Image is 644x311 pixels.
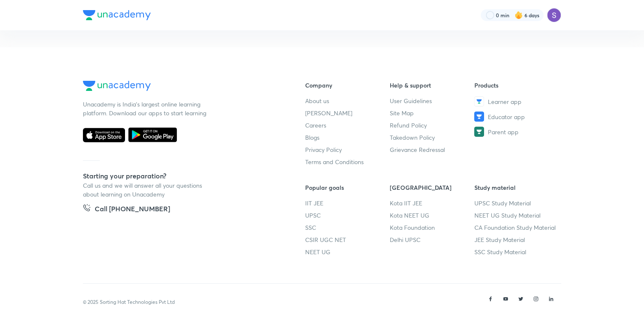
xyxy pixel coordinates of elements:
img: Company Logo [83,10,151,20]
img: Learner app [474,96,484,106]
a: User Guidelines [390,96,474,105]
span: Careers [305,121,326,130]
a: JEE Study Material [474,235,559,244]
a: [PERSON_NAME] [305,109,390,117]
a: NEET UG [305,247,390,256]
a: About us [305,96,390,105]
a: NEET UG Study Material [474,211,559,220]
a: Delhi UPSC [390,235,474,244]
p: © 2025 Sorting Hat Technologies Pvt Ltd [83,298,175,306]
a: Learner app [474,96,559,106]
a: Terms and Conditions [305,157,390,166]
img: Company Logo [83,81,151,91]
a: Refund Policy [390,121,474,130]
h6: Products [474,81,559,90]
h6: Study material [474,183,559,192]
h5: Starting your preparation? [83,171,278,181]
a: Company Logo [83,81,278,93]
a: Kota NEET UG [390,211,474,220]
h6: [GEOGRAPHIC_DATA] [390,183,474,192]
img: Parent app [474,127,484,137]
a: Blogs [305,133,390,142]
a: Grievance Redressal [390,145,474,154]
h5: Call [PHONE_NUMBER] [95,204,170,215]
a: Educator app [474,112,559,122]
a: Kota IIT JEE [390,199,474,207]
img: Educator app [474,112,484,122]
p: Unacademy is India’s largest online learning platform. Download our apps to start learning [83,100,209,117]
img: Sapara Premji [547,8,561,22]
a: Call [PHONE_NUMBER] [83,204,170,215]
a: Kota Foundation [390,223,474,232]
p: Call us and we will answer all your questions about learning on Unacademy [83,181,209,199]
a: Takedown Policy [390,133,474,142]
h6: Popular goals [305,183,390,192]
a: UPSC [305,211,390,220]
h6: Company [305,81,390,90]
a: CSIR UGC NET [305,235,390,244]
a: IIT JEE [305,199,390,207]
a: UPSC Study Material [474,199,559,207]
a: Careers [305,121,390,130]
h6: Help & support [390,81,474,90]
a: SSC [305,223,390,232]
a: Privacy Policy [305,145,390,154]
a: CA Foundation Study Material [474,223,559,232]
a: SSC Study Material [474,247,559,256]
a: Site Map [390,109,474,117]
span: Parent app [487,128,518,136]
img: streak [514,11,523,19]
span: Educator app [487,112,524,121]
span: Learner app [487,97,521,106]
a: Parent app [474,127,559,137]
